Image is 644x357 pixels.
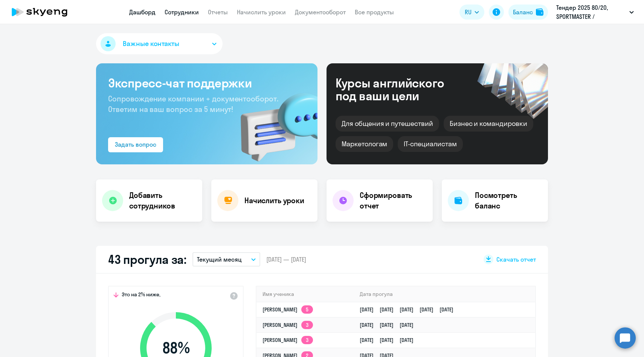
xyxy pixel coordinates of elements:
[336,116,439,132] div: Для общения и путешествий
[360,322,420,328] a: [DATE][DATE][DATE]
[355,8,394,16] a: Все продукты
[192,252,260,267] button: Текущий месяц
[556,3,626,21] p: Тендер 2025 80/20, SPORTMASTER / Спортмастер
[165,8,199,16] a: Сотрудники
[108,137,163,152] button: Задать вопрос
[295,8,346,16] a: Документооборот
[256,287,354,302] th: Имя ученика
[301,336,313,344] app-skyeng-badge: 3
[496,255,536,264] span: Скачать отчет
[122,291,160,300] span: Это на 2% ниже,
[360,306,459,313] a: [DATE][DATE][DATE][DATE][DATE]
[465,8,472,17] span: RU
[508,5,548,20] button: Балансbalance
[262,306,313,313] a: [PERSON_NAME]5
[108,94,278,114] span: Сопровождение компании + документооборот. Ответим на ваш вопрос за 5 минут!
[336,77,464,102] div: Курсы английского под ваши цели
[266,255,306,264] span: [DATE] — [DATE]
[536,8,543,16] img: balance
[301,321,313,329] app-skyeng-badge: 3
[123,39,179,49] span: Важные контакты
[208,8,228,16] a: Отчеты
[513,8,533,17] div: Баланс
[459,5,484,20] button: RU
[129,8,156,16] a: Дашборд
[108,75,305,90] h3: Экспресс-чат поддержки
[552,3,638,21] button: Тендер 2025 80/20, SPORTMASTER / Спортмастер
[360,190,427,211] h4: Сформировать отчет
[444,116,533,132] div: Бизнес и командировки
[336,136,393,152] div: Маркетологам
[230,80,317,164] img: bg-img
[237,8,286,16] a: Начислить уроки
[354,287,535,302] th: Дата прогула
[197,255,242,264] p: Текущий месяц
[108,252,186,267] h2: 43 прогула за:
[301,305,313,314] app-skyeng-badge: 5
[115,140,156,149] div: Задать вопрос
[262,322,313,328] a: [PERSON_NAME]3
[262,337,313,343] a: [PERSON_NAME]3
[133,339,219,357] span: 88 %
[96,33,223,54] button: Важные контакты
[360,337,420,343] a: [DATE][DATE][DATE]
[475,190,542,211] h4: Посмотреть баланс
[129,190,196,211] h4: Добавить сотрудников
[244,195,304,206] h4: Начислить уроки
[398,136,462,152] div: IT-специалистам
